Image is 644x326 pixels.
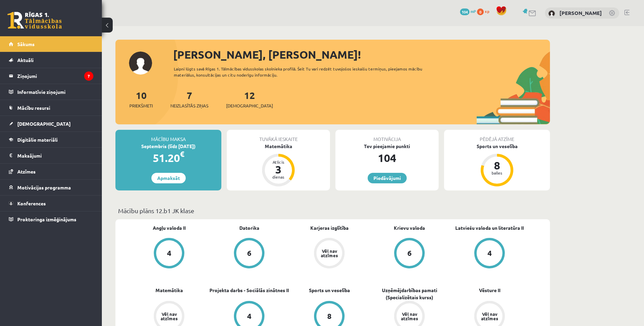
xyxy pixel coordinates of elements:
a: Apmaksāt [151,173,186,183]
a: 104 mP [460,8,476,14]
a: Angļu valoda II [153,224,186,231]
div: balles [487,171,507,175]
div: 4 [167,249,171,257]
a: Atzīmes [9,164,93,179]
legend: Ziņojumi [17,68,93,84]
span: Atzīmes [17,168,36,175]
a: Rīgas 1. Tālmācības vidusskola [7,12,62,29]
a: Projekta darbs - Sociālās zinātnes II [209,287,289,294]
span: Priekšmeti [129,102,153,109]
a: 4 [449,238,530,270]
div: 3 [268,164,289,175]
span: Mācību resursi [17,105,50,111]
div: Vēl nav atzīmes [400,312,419,321]
div: 4 [247,312,252,320]
span: Proktoringa izmēģinājums [17,216,76,222]
legend: Maksājumi [17,148,93,163]
a: Vēsture II [479,287,500,294]
a: Konferences [9,196,93,211]
a: Motivācijas programma [9,180,93,195]
a: 10Priekšmeti [129,89,153,109]
a: Maksājumi [9,148,93,163]
a: Datorika [239,224,259,231]
a: Piedāvājumi [368,173,407,183]
div: Sports un veselība [444,143,550,150]
div: Laipni lūgts savā Rīgas 1. Tālmācības vidusskolas skolnieka profilā. Šeit Tu vari redzēt tuvojošo... [174,66,435,78]
span: Sākums [17,41,35,47]
div: 6 [247,249,252,257]
span: Neizlasītās ziņas [170,102,208,109]
a: Vēl nav atzīmes [289,238,369,270]
a: Karjeras izglītība [310,224,349,231]
span: mP [471,8,476,14]
span: Aktuāli [17,57,34,63]
a: Digitālie materiāli [9,132,93,147]
div: Motivācija [335,130,439,143]
div: 51.20 [115,150,221,166]
span: [DEMOGRAPHIC_DATA] [226,102,273,109]
a: Sports un veselība [309,287,350,294]
a: Proktoringa izmēģinājums [9,211,93,227]
div: Vēl nav atzīmes [480,312,499,321]
a: Uzņēmējdarbības pamati (Specializētais kurss) [369,287,449,301]
a: Sākums [9,36,93,52]
a: Sports un veselība 8 balles [444,143,550,187]
i: 7 [84,72,93,81]
span: Digitālie materiāli [17,137,58,143]
legend: Informatīvie ziņojumi [17,84,93,100]
a: Aktuāli [9,52,93,68]
a: Krievu valoda [394,224,425,231]
a: 12[DEMOGRAPHIC_DATA] [226,89,273,109]
a: Latviešu valoda un literatūra II [455,224,524,231]
span: [DEMOGRAPHIC_DATA] [17,121,71,127]
a: 4 [129,238,209,270]
div: Matemātika [227,143,330,150]
div: 4 [487,249,492,257]
span: 104 [460,8,470,15]
div: Vēl nav atzīmes [160,312,179,321]
div: dienas [268,175,289,179]
div: 8 [327,312,332,320]
div: Pēdējā atzīme [444,130,550,143]
div: Tuvākā ieskaite [227,130,330,143]
a: Matemātika [155,287,183,294]
div: Vēl nav atzīmes [320,249,339,258]
a: Mācību resursi [9,100,93,116]
div: Mācību maksa [115,130,221,143]
span: 0 [477,8,484,15]
a: [DEMOGRAPHIC_DATA] [9,116,93,131]
a: 6 [369,238,449,270]
a: Matemātika Atlicis 3 dienas [227,143,330,187]
div: 104 [335,150,439,166]
a: [PERSON_NAME] [559,9,602,16]
img: Markuss Dzenis [548,10,555,17]
span: Konferences [17,200,46,206]
div: [PERSON_NAME], [PERSON_NAME]! [173,46,550,63]
span: Motivācijas programma [17,184,71,190]
a: 0 xp [477,8,493,14]
div: 8 [487,160,507,171]
div: Tev pieejamie punkti [335,143,439,150]
a: Informatīvie ziņojumi [9,84,93,100]
p: Mācību plāns 12.b1 JK klase [118,206,547,215]
span: € [180,149,184,159]
div: 6 [407,249,412,257]
div: Atlicis [268,160,289,164]
div: Septembris (līdz [DATE]) [115,143,221,150]
a: 7Neizlasītās ziņas [170,89,208,109]
a: Ziņojumi7 [9,68,93,84]
a: 6 [209,238,289,270]
span: xp [485,8,489,14]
